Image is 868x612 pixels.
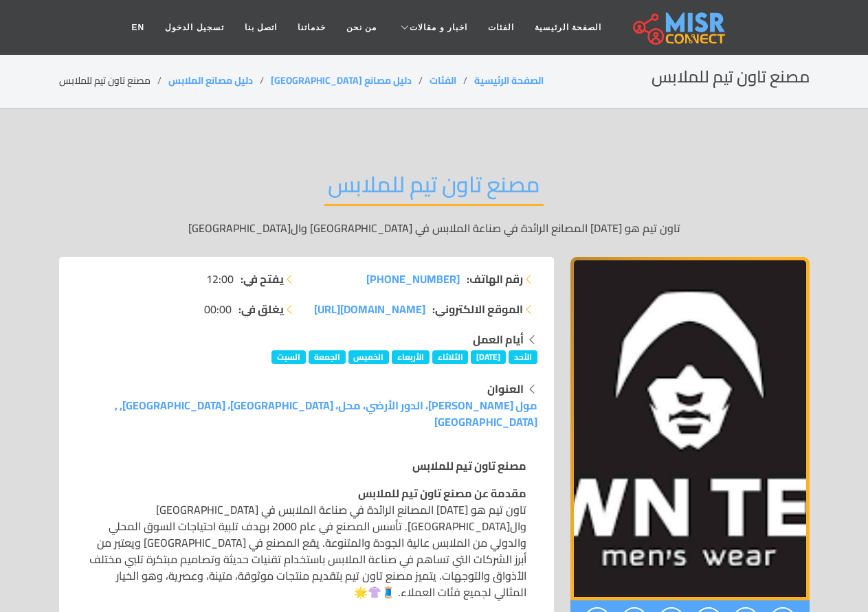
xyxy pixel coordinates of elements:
[430,71,456,89] a: الفئات
[473,329,524,350] strong: أيام العمل
[366,271,460,287] a: [PHONE_NUMBER]
[59,220,810,236] p: تاون تيم هو [DATE] المصانع الرائدة في صناعة الملابس في [GEOGRAPHIC_DATA] وال[GEOGRAPHIC_DATA]
[168,71,253,89] a: دليل مصانع الملابس
[122,14,155,41] a: EN
[432,301,523,317] strong: الموقع الالكتروني:
[287,14,336,41] a: خدماتنا
[633,10,725,45] img: main.misr_connect
[271,71,412,89] a: دليل مصانع [GEOGRAPHIC_DATA]
[474,71,544,89] a: الصفحة الرئيسية
[314,299,425,319] span: [DOMAIN_NAME][URL]
[241,271,284,287] strong: يفتح في:
[509,350,537,364] span: الأحد
[570,257,810,600] div: 1 / 1
[524,14,612,41] a: الصفحة الرئيسية
[115,395,537,432] a: مول [PERSON_NAME]، الدور الأرضي، محل، [GEOGRAPHIC_DATA]، [GEOGRAPHIC_DATA], , [GEOGRAPHIC_DATA]
[238,301,284,317] strong: يغلق في:
[392,350,430,364] span: الأربعاء
[155,14,234,41] a: تسجيل الدخول
[59,73,168,88] li: مصنع تاون تيم للملابس
[271,350,306,364] span: السبت
[234,14,287,41] a: اتصل بنا
[570,257,810,600] img: مصنع تاون تيم للملابس
[478,14,524,41] a: الفئات
[358,483,526,503] strong: مقدمة عن مصنع تاون تيم للملابس
[467,271,523,287] strong: رقم الهاتف:
[206,271,234,287] span: 12:00
[309,350,346,364] span: الجمعة
[314,301,425,317] a: [DOMAIN_NAME][URL]
[410,21,467,34] span: اخبار و مقالات
[652,67,810,87] h2: مصنع تاون تيم للملابس
[348,350,390,364] span: الخميس
[432,350,469,364] span: الثلاثاء
[471,350,506,364] span: [DATE]
[336,14,387,41] a: من نحن
[204,301,232,317] span: 00:00
[324,171,544,206] h2: مصنع تاون تيم للملابس
[87,485,526,600] p: تاون تيم هو [DATE] المصانع الرائدة في صناعة الملابس في [GEOGRAPHIC_DATA] وال[GEOGRAPHIC_DATA]. تأ...
[412,455,526,476] strong: مصنع تاون تيم للملابس
[387,14,478,41] a: اخبار و مقالات
[366,269,460,289] span: [PHONE_NUMBER]
[487,378,524,399] strong: العنوان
